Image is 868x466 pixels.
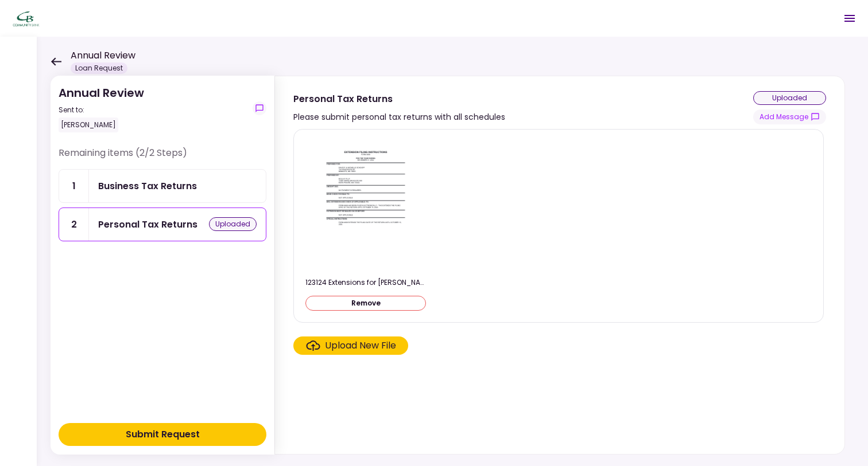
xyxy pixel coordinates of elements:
a: 2Personal Tax Returnsuploaded [59,207,266,241]
button: Remove [305,296,426,311]
div: Loan Request [71,62,127,74]
div: Annual Review [59,84,144,132]
span: Click here to upload the required document [293,336,408,355]
div: uploaded [209,217,257,231]
div: Please submit personal tax returns with all schedules [293,110,505,124]
div: uploaded [753,91,826,105]
img: Partner icon [11,10,40,27]
div: Personal Tax Returns [98,217,197,232]
div: Business Tax Returns [98,179,197,193]
h1: Annual Review [71,49,135,62]
button: show-messages [753,109,826,124]
div: 1 [59,170,89,202]
div: Upload New File [325,339,396,353]
a: 1Business Tax Returns [59,169,266,203]
button: Open menu [836,5,863,32]
div: Sent to: [59,105,144,115]
button: show-messages [253,101,266,115]
button: Submit Request [59,423,266,446]
div: Remaining items (2/2 Steps) [59,146,266,169]
div: 2 [59,208,89,241]
div: Personal Tax ReturnsPlease submit personal tax returns with all schedulesuploadedshow-messages123... [274,76,845,455]
div: [PERSON_NAME] [59,118,118,132]
div: Personal Tax Returns [293,92,505,106]
div: Submit Request [126,428,200,441]
div: 123124 Extensions for David and Michelle Schooff.pdf [305,277,426,288]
